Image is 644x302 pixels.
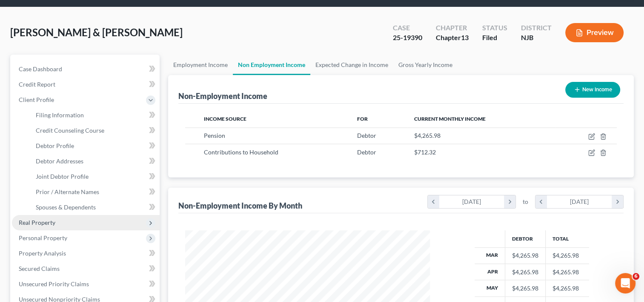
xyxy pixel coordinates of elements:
a: Expected Change in Income [310,55,393,75]
a: Joint Debtor Profile [29,169,160,184]
div: 25-19390 [393,33,422,43]
span: 6 [633,273,639,280]
span: Joint Debtor Profile [36,173,89,180]
span: [PERSON_NAME] & [PERSON_NAME] [10,26,183,38]
div: Chapter [436,33,469,43]
div: Non-Employment Income By Month [178,200,302,211]
div: Case [393,23,422,33]
div: $4,265.98 [512,268,538,276]
th: Total [546,230,589,247]
div: $4,265.98 [512,284,538,293]
span: Credit Report [19,81,55,88]
span: Secured Claims [19,265,60,272]
span: Filing Information [36,111,84,119]
span: Current Monthly Income [414,116,486,122]
span: For [357,116,368,122]
a: Secured Claims [12,261,160,276]
div: [DATE] [547,195,612,208]
a: Debtor Profile [29,138,160,154]
iframe: Intercom live chat [615,273,635,293]
a: Debtor Addresses [29,154,160,169]
a: Credit Report [12,77,160,92]
div: NJB [521,33,552,43]
span: Property Analysis [19,250,66,257]
i: chevron_right [612,195,623,208]
a: Case Dashboard [12,61,160,77]
span: 13 [461,33,469,41]
span: $4,265.98 [414,132,441,139]
span: to [523,197,528,206]
a: Spouses & Dependents [29,200,160,215]
a: Property Analysis [12,246,160,261]
i: chevron_left [428,195,439,208]
a: Filing Information [29,107,160,123]
td: $4,265.98 [546,247,589,264]
span: Personal Property [19,234,67,241]
span: Debtor Profile [36,142,74,149]
div: Filed [482,33,507,43]
span: Debtor [357,148,376,156]
th: Apr [475,264,505,280]
th: May [475,280,505,296]
i: chevron_left [535,195,547,208]
a: Unsecured Priority Claims [12,276,160,292]
div: District [521,23,552,33]
div: [DATE] [439,195,504,208]
td: $4,265.98 [546,264,589,280]
div: $4,265.98 [512,251,538,260]
span: Case Dashboard [19,65,62,73]
a: Non Employment Income [233,55,310,75]
div: Status [482,23,507,33]
span: Client Profile [19,96,54,103]
span: $712.32 [414,148,436,156]
button: Preview [565,23,624,42]
span: Debtor Addresses [36,157,83,165]
th: Debtor [505,230,546,247]
span: Spouses & Dependents [36,203,96,211]
th: Mar [475,247,505,264]
a: Prior / Alternate Names [29,184,160,200]
span: Credit Counseling Course [36,127,104,134]
div: Non-Employment Income [178,91,267,101]
a: Gross Yearly Income [393,55,458,75]
a: Employment Income [168,55,233,75]
i: chevron_right [504,195,515,208]
span: Unsecured Priority Claims [19,280,89,287]
span: Real Property [19,219,55,226]
button: New Income [565,82,620,98]
a: Credit Counseling Course [29,123,160,138]
span: Prior / Alternate Names [36,188,99,195]
div: Chapter [436,23,469,33]
span: Contributions to Household [204,148,278,156]
span: Debtor [357,132,376,139]
span: Pension [204,132,225,139]
td: $4,265.98 [546,280,589,296]
span: Income Source [204,116,246,122]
